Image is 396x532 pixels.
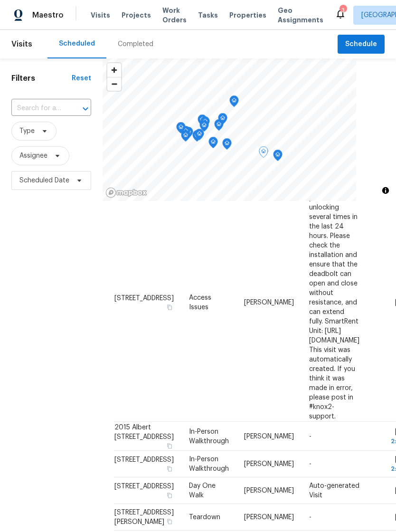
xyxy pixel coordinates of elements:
button: Copy Address [165,441,174,450]
span: Properties [229,10,266,20]
span: Zoom out [107,77,121,91]
span: [PERSON_NAME] [244,487,294,494]
div: Map marker [259,146,268,161]
span: - [309,514,311,521]
span: Toggle attribution [383,185,388,196]
span: [STREET_ADDRESS] [114,483,174,490]
div: Map marker [273,150,283,164]
div: Map marker [229,95,239,110]
input: Search for an address... [11,101,65,116]
span: Tasks [198,12,218,19]
span: Day One Walk [189,483,216,499]
span: Assignee [19,151,47,161]
div: 3 [339,6,346,15]
span: Projects [122,10,151,20]
div: Map marker [200,116,210,131]
span: Auto-generated Visit [309,483,359,499]
span: [PERSON_NAME] [244,514,294,521]
div: Map marker [214,119,224,134]
span: [STREET_ADDRESS][PERSON_NAME] [114,509,174,525]
div: Map marker [176,122,186,137]
span: Visits [91,10,110,20]
span: 2015 Albert [STREET_ADDRESS] [114,424,174,440]
canvas: Map [103,58,356,201]
span: Type [19,126,35,136]
span: [STREET_ADDRESS] [114,456,174,463]
span: Schedule [345,38,377,50]
span: Work Orders [162,6,187,25]
button: Copy Address [165,465,174,473]
button: Zoom in [107,63,121,77]
div: Map marker [195,129,204,143]
button: Open [79,102,92,115]
button: Copy Address [165,491,174,500]
span: Visits [11,34,32,55]
button: Copy Address [165,303,174,311]
span: Access Issues [189,294,211,310]
h1: Filters [11,74,72,83]
div: Map marker [199,120,209,135]
div: Scheduled [59,39,95,48]
span: Scheduled Date [19,176,69,185]
div: Map marker [181,130,190,145]
div: Map marker [208,137,218,152]
button: Zoom out [107,77,121,91]
span: Maestro [32,10,64,20]
span: [PERSON_NAME] [244,433,294,439]
a: Mapbox homepage [105,187,147,198]
div: Completed [118,39,153,49]
span: Geo Assignments [278,6,323,25]
span: In-Person Walkthrough [189,456,229,472]
button: Toggle attribution [380,185,391,196]
span: - [309,461,311,467]
div: Map marker [181,126,190,141]
span: Teardown [189,514,220,521]
span: In-Person Walkthrough [189,428,229,444]
span: - [309,433,311,439]
div: Map marker [192,130,202,145]
div: Map marker [218,113,227,128]
span: [STREET_ADDRESS] [114,294,174,301]
span: [PERSON_NAME] [244,299,294,305]
span: [PERSON_NAME] [244,461,294,467]
button: Copy Address [165,517,174,526]
div: Map marker [222,138,232,153]
div: Reset [72,74,91,83]
div: Map marker [198,114,207,129]
span: The lock has jammed while unlocking several times in the last 24 hours. Please check the installa... [309,185,359,419]
button: Schedule [338,35,385,54]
